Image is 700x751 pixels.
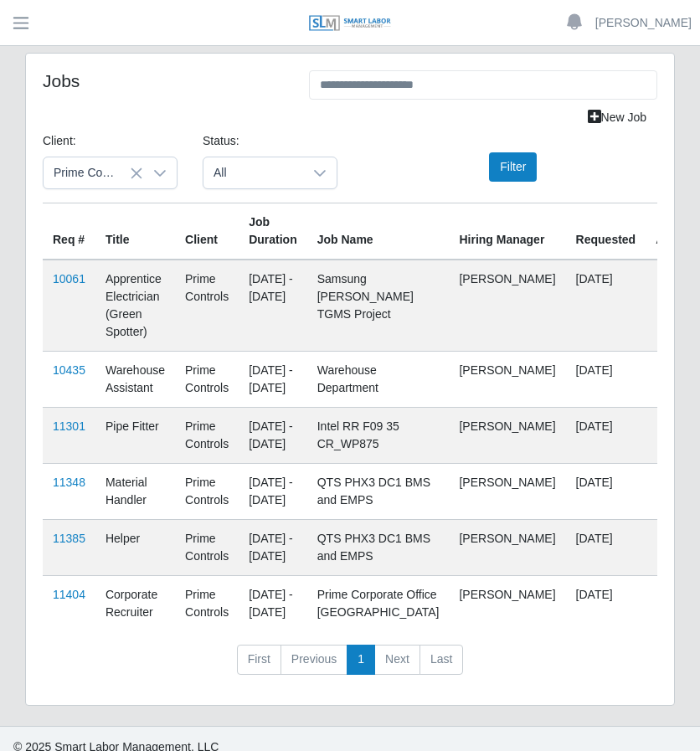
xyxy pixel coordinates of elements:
[489,152,537,182] button: Filter
[308,14,392,33] img: SLM Logo
[175,352,239,408] td: Prime Controls
[175,520,239,576] td: Prime Controls
[43,132,76,150] label: Client:
[95,408,175,464] td: Pipe Fitter
[449,520,565,576] td: [PERSON_NAME]
[239,260,307,352] td: [DATE] - [DATE]
[95,260,175,352] td: Apprentice Electrician (Green Spotter)
[239,203,307,260] th: Job Duration
[53,476,85,489] a: 11348
[175,203,239,260] th: Client
[239,576,307,632] td: [DATE] - [DATE]
[95,352,175,408] td: Warehouse Assistant
[307,520,450,576] td: QTS PHX3 DC1 BMS and EMPS
[566,576,646,632] td: [DATE]
[566,260,646,352] td: [DATE]
[566,464,646,520] td: [DATE]
[239,464,307,520] td: [DATE] - [DATE]
[175,576,239,632] td: Prime Controls
[595,14,692,32] a: [PERSON_NAME]
[307,352,450,408] td: Warehouse Department
[307,408,450,464] td: Intel RR F09 35 CR_WP875
[307,260,450,352] td: Samsung [PERSON_NAME] TGMS Project
[566,203,646,260] th: Requested
[203,157,303,188] span: All
[53,363,85,377] a: 10435
[449,203,565,260] th: Hiring Manager
[53,532,85,545] a: 11385
[95,520,175,576] td: Helper
[95,203,175,260] th: Title
[95,464,175,520] td: Material Handler
[566,408,646,464] td: [DATE]
[449,408,565,464] td: [PERSON_NAME]
[203,132,239,150] label: Status:
[95,576,175,632] td: Corporate Recruiter
[53,588,85,601] a: 11404
[53,419,85,433] a: 11301
[53,272,85,285] a: 10061
[175,260,239,352] td: Prime Controls
[44,157,143,188] span: Prime Controls
[449,352,565,408] td: [PERSON_NAME]
[307,576,450,632] td: Prime Corporate Office [GEOGRAPHIC_DATA]
[307,203,450,260] th: Job Name
[577,103,657,132] a: New Job
[239,520,307,576] td: [DATE] - [DATE]
[566,352,646,408] td: [DATE]
[175,464,239,520] td: Prime Controls
[449,260,565,352] td: [PERSON_NAME]
[347,645,375,675] a: 1
[175,408,239,464] td: Prime Controls
[449,464,565,520] td: [PERSON_NAME]
[239,352,307,408] td: [DATE] - [DATE]
[43,70,284,91] h4: Jobs
[566,520,646,576] td: [DATE]
[307,464,450,520] td: QTS PHX3 DC1 BMS and EMPS
[239,408,307,464] td: [DATE] - [DATE]
[449,576,565,632] td: [PERSON_NAME]
[43,203,95,260] th: Req #
[43,645,657,688] nav: pagination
